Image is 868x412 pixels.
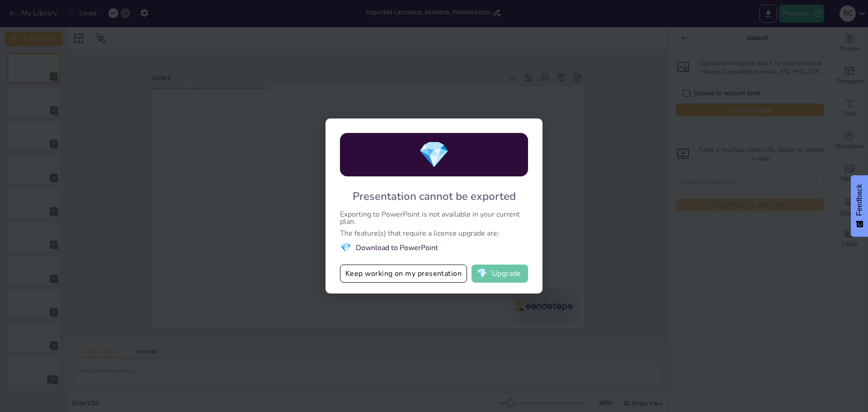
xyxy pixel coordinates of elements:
[340,242,528,254] li: Download to PowerPoint
[340,242,351,254] span: diamond
[855,184,863,216] span: Feedback
[418,137,450,172] span: diamond
[340,230,528,237] div: The feature(s) that require a license upgrade are:
[472,265,528,283] button: diamondUpgrade
[851,175,868,237] button: Feedback - Show survey
[340,211,528,225] div: Exporting to PowerPoint is not available in your current plan.
[340,265,467,283] button: Keep working on my presentation
[476,269,488,278] span: diamond
[353,189,516,204] div: Presentation cannot be exported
